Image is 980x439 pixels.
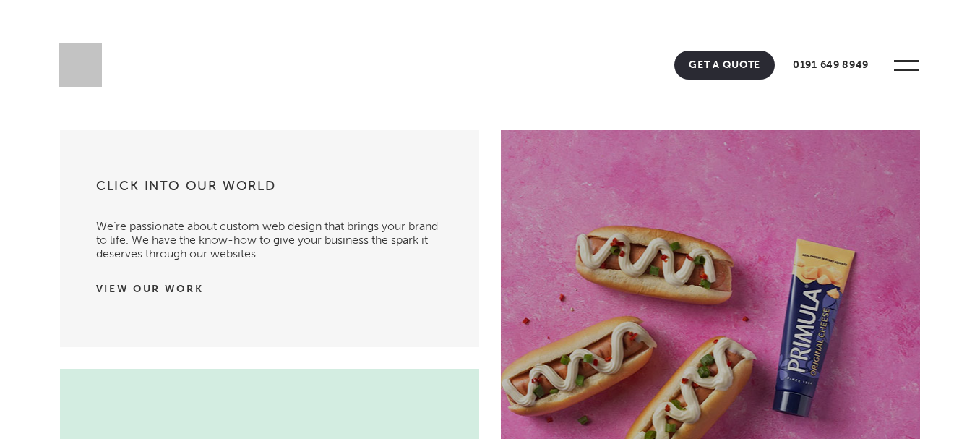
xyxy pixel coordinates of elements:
[96,282,204,297] a: View Our Work
[778,51,883,80] a: 0191 649 8949
[203,284,215,284] img: arrow
[96,205,443,260] p: We’re passionate about custom web design that brings your brand to life. We have the know-how to ...
[674,51,775,80] a: Get A Quote
[96,177,443,205] h3: Click into our world
[59,43,102,87] img: Sleeky Web Design Newcastle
